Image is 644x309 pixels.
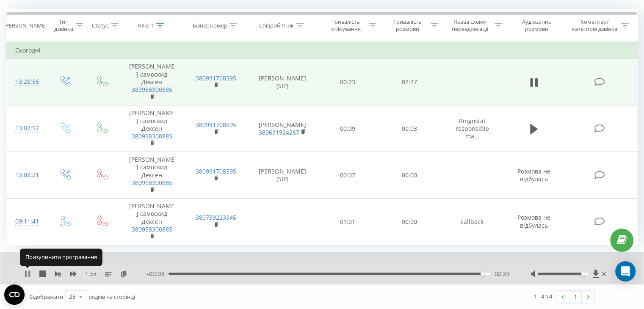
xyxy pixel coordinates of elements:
[88,293,135,301] span: рядків на сторінці
[512,18,561,33] div: Аудіозапис розмови
[325,18,367,33] div: Тривалість очікування
[379,152,440,199] td: 00:00
[248,105,317,152] td: [PERSON_NAME]
[196,213,236,221] a: 380739223345
[20,249,102,266] div: Призупинити програвання
[259,128,299,136] a: 380631924267
[15,74,38,90] div: 13:28:56
[517,167,550,183] span: Розмова не відбулась
[196,167,236,175] a: 380931708595
[196,121,236,129] a: 380931708595
[132,179,172,187] a: 380958300885
[85,270,97,278] span: 1.5 x
[138,22,154,29] div: Клієнт
[517,213,550,229] span: Розмова не відбулась
[386,18,428,33] div: Тривалість розмови
[132,86,172,94] a: 380958300885
[147,270,169,278] span: - 00:03
[196,74,236,82] a: 380931708595
[481,272,484,276] div: Accessibility label
[448,18,492,33] div: Назва схеми переадресації
[317,199,379,245] td: 01:01
[120,59,184,105] td: [PERSON_NAME] самоскид Дексен
[379,59,440,105] td: 02:27
[15,167,38,183] div: 13:02:21
[259,22,294,29] div: Співробітник
[440,199,504,245] td: callback
[379,105,440,152] td: 00:03
[92,22,109,29] div: Статус
[120,105,184,152] td: [PERSON_NAME] самоскид Дексен
[4,22,47,29] div: [PERSON_NAME]
[53,18,73,33] div: Тип дзвінка
[120,199,184,245] td: [PERSON_NAME] самоскид Дексен
[317,105,379,152] td: 00:09
[120,152,184,199] td: [PERSON_NAME] самоскид Дексен
[615,261,636,281] div: Open Intercom Messenger
[7,42,638,59] td: Сьогодні
[4,284,25,305] button: Open CMP widget
[494,270,509,278] span: 02:23
[15,213,38,230] div: 09:11:41
[569,18,619,33] div: Коментар/категорія дзвінка
[569,291,582,303] a: 1
[29,293,63,301] span: Відображати
[248,59,317,105] td: [PERSON_NAME] (SIP)
[69,292,76,301] div: 25
[581,272,585,276] div: Accessibility label
[379,199,440,245] td: 00:00
[248,152,317,199] td: [PERSON_NAME] (SIP)
[132,132,172,140] a: 380958300885
[456,117,489,140] span: Ringostat responsible ma...
[534,292,552,301] div: 1 - 4 з 4
[132,225,172,233] a: 380958300885
[15,120,38,137] div: 13:02:52
[317,59,379,105] td: 00:23
[317,152,379,199] td: 00:07
[193,22,227,29] div: Бізнес номер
